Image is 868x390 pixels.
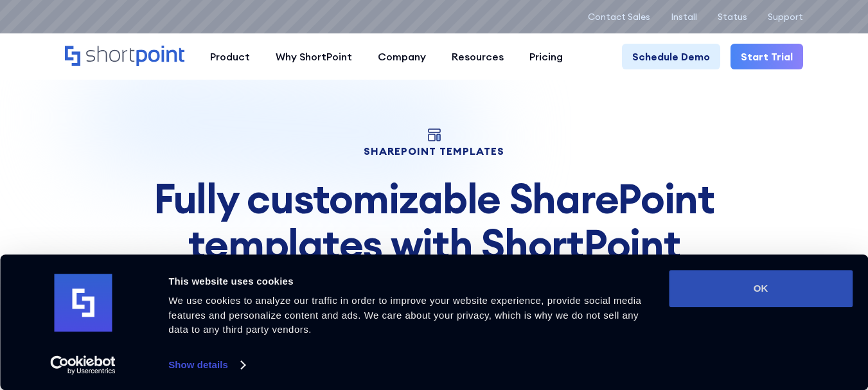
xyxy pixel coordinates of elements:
a: Home [65,46,184,67]
div: Why ShortPoint [276,49,352,64]
img: logo [54,274,112,332]
h1: SHAREPOINT TEMPLATES [65,146,802,155]
a: Support [768,12,803,22]
button: OK [669,270,853,307]
div: This website uses cookies [168,274,654,289]
a: Contact Sales [588,12,650,22]
span: We use cookies to analyze our traffic in order to improve your website experience, provide social... [168,295,641,335]
a: Company [365,44,439,69]
a: Status [718,12,747,22]
div: Resources [452,49,504,64]
a: Install [671,12,697,22]
a: Start Trial [731,44,803,69]
a: Resources [439,44,517,69]
div: Fully customizable SharePoint templates with ShortPoint [65,176,802,267]
a: Show details [168,355,244,375]
a: Pricing [517,44,576,69]
div: Pricing [529,49,563,64]
a: Usercentrics Cookiebot - opens in a new window [27,355,139,375]
div: Company [378,49,426,64]
a: Why ShortPoint [263,44,365,69]
div: Product [210,49,250,64]
a: Product [197,44,263,69]
a: Schedule Demo [622,44,720,69]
